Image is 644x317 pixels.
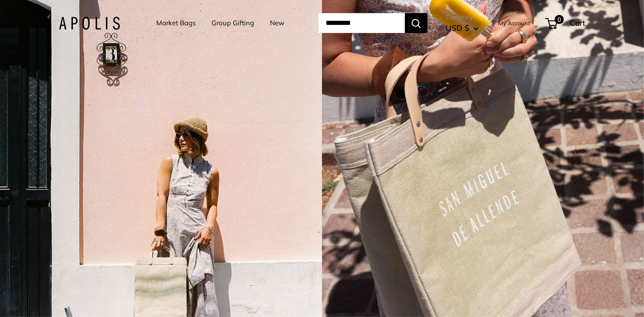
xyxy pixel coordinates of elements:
[59,17,120,30] img: Apolis
[446,23,469,33] span: USD $
[546,16,585,30] a: 0 Cart
[446,11,479,24] span: Currency
[555,15,564,24] span: 0
[211,17,254,29] a: Group Gifting
[318,13,405,33] input: Search...
[270,17,284,29] a: New
[446,21,479,35] button: USD $
[498,18,530,28] a: My Account
[156,17,196,29] a: Market Bags
[405,13,428,33] button: Search
[570,18,585,28] span: Cart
